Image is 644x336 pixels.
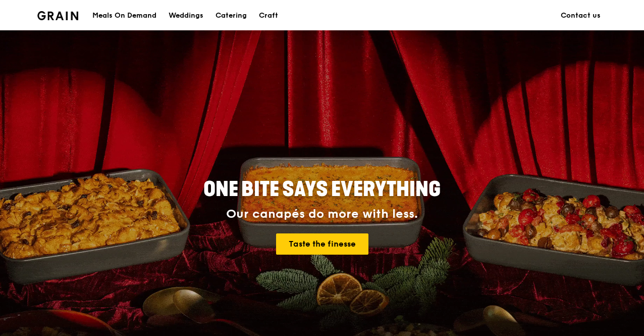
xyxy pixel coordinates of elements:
div: Our canapés do more with less. [140,207,504,221]
span: ONE BITE SAYS EVERYTHING [203,177,441,202]
a: Catering [209,1,253,31]
img: Grain [37,11,78,20]
a: Weddings [163,1,209,31]
div: Catering [216,1,247,31]
div: Meals On Demand [92,1,156,31]
div: Craft [259,1,278,31]
div: Weddings [169,1,203,31]
a: Taste the finesse [276,233,368,255]
a: Contact us [555,1,607,31]
a: Craft [253,1,284,31]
